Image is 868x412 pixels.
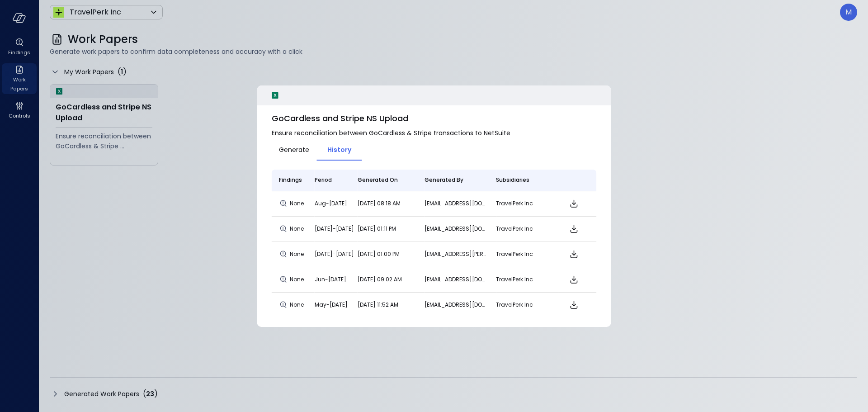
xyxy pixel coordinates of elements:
span: May-[DATE] [315,301,348,308]
span: GoCardless and Stripe NS Upload [272,113,597,124]
span: Jun-[DATE] [315,275,346,283]
span: None [290,199,306,208]
p: montse.barrantes@travelperk.com [425,250,489,259]
p: [EMAIL_ADDRESS][DOMAIN_NAME] [425,275,489,284]
span: None [290,250,306,259]
p: [EMAIL_ADDRESS][DOMAIN_NAME] [425,224,489,233]
p: [EMAIL_ADDRESS][DOMAIN_NAME] [425,300,489,309]
span: History [327,145,351,155]
p: TravelPerk Inc [496,300,551,309]
span: [DATE]-[DATE] [315,225,354,232]
span: Download [568,223,579,234]
span: [DATE] 11:52 AM [358,301,398,308]
span: [DATE] 01:00 PM [358,250,400,258]
span: [DATE]-[DATE] [315,250,354,258]
span: Generate [279,145,309,155]
span: None [290,275,306,284]
span: [DATE] 08:18 AM [358,199,401,207]
span: [DATE] 09:02 AM [358,275,402,283]
p: [EMAIL_ADDRESS][DOMAIN_NAME] [425,199,489,208]
span: Download [568,198,579,209]
p: TravelPerk Inc [496,250,551,259]
span: Download [568,274,579,285]
span: Download [568,299,579,310]
span: Aug-[DATE] [315,199,347,207]
p: TravelPerk Inc [496,275,551,284]
span: Findings [279,175,302,185]
span: Ensure reconciliation between GoCardless & Stripe transactions to NetSuite [272,128,597,138]
span: Generated On [358,175,398,185]
p: TravelPerk Inc [496,199,551,208]
span: Period [315,175,332,185]
p: TravelPerk Inc [496,224,551,233]
span: [DATE] 01:11 PM [358,225,396,232]
span: None [290,300,306,309]
span: Download [568,249,579,260]
span: Subsidiaries [496,175,529,185]
span: Generated By [425,175,463,185]
span: None [290,224,306,233]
